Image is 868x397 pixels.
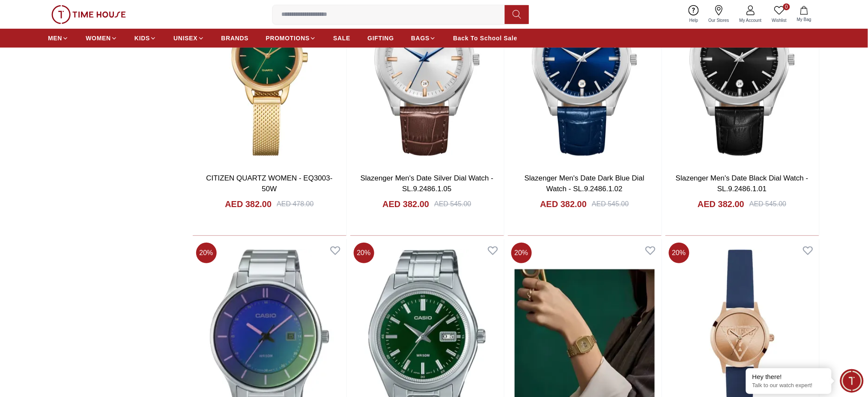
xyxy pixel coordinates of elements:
span: KIDS [134,34,150,42]
span: GIFTING [367,34,394,42]
a: MEN [48,30,69,46]
a: Slazenger Men's Date Dark Blue Dial Watch - SL.9.2486.1.02 [525,174,644,193]
button: My Bag [792,4,817,24]
span: 20 % [511,243,532,263]
span: My Account [736,17,765,24]
div: AED 478.00 [277,199,313,209]
a: SALE [333,30,350,46]
a: Slazenger Men's Date Black Dial Watch - SL.9.2486.1.01 [676,174,808,193]
a: GIFTING [367,30,394,46]
div: AED 545.00 [434,199,471,209]
a: BAGS [411,30,436,46]
a: Slazenger Men's Date Silver Dial Watch - SL.9.2486.1.05 [361,174,494,193]
span: 20 % [196,243,217,263]
a: 0Wishlist [767,3,792,25]
span: UNISEX [173,34,197,42]
h4: AED 382.00 [698,198,744,210]
span: Wishlist [769,17,790,24]
a: PROMOTIONS [266,30,316,46]
span: PROMOTIONS [266,34,310,42]
a: Help [684,3,704,25]
span: SALE [333,34,350,42]
img: ... [51,5,126,24]
span: BRANDS [221,34,249,42]
a: WOMEN [86,30,117,46]
span: MEN [48,34,62,42]
div: Chat Widget [840,369,864,393]
a: UNISEX [173,30,204,46]
div: AED 545.00 [592,199,629,209]
span: WOMEN [86,34,111,42]
div: Hey there! [752,373,825,381]
h4: AED 382.00 [540,198,587,210]
div: AED 545.00 [749,199,786,209]
span: 0 [783,3,790,10]
span: Help [686,17,702,24]
span: 20 % [354,243,374,263]
span: BAGS [411,34,430,42]
span: Back To School Sale [453,34,517,42]
span: 20 % [669,243,689,263]
a: CITIZEN QUARTZ WOMEN - EQ3003-50W [206,174,332,193]
a: KIDS [134,30,156,46]
h4: AED 382.00 [382,198,429,210]
p: Talk to our watch expert! [752,382,825,389]
span: Our Stores [705,17,733,24]
span: My Bag [793,16,815,23]
a: Back To School Sale [453,30,517,46]
a: Our Stores [704,3,734,25]
a: BRANDS [221,30,249,46]
h4: AED 382.00 [225,198,271,210]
